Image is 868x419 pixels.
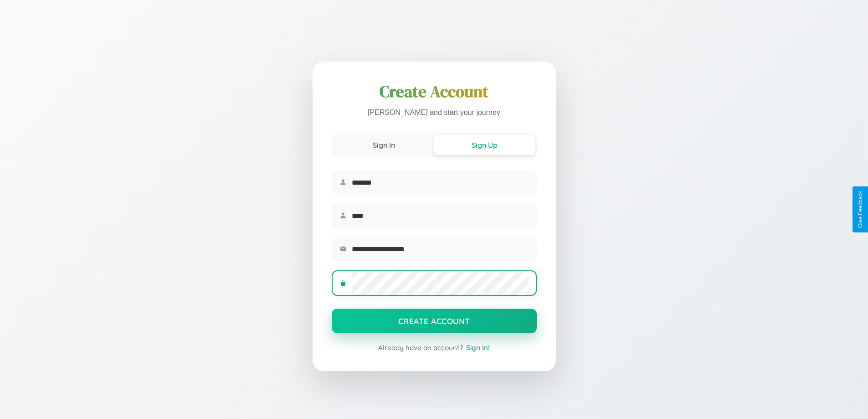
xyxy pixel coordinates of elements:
[332,81,537,103] h1: Create Account
[434,135,535,155] button: Sign Up
[466,343,490,352] span: Sign In!
[332,309,537,333] button: Create Account
[332,343,537,352] div: Already have an account?
[334,135,434,155] button: Sign In
[332,106,537,119] p: [PERSON_NAME] and start your journey
[857,191,863,228] div: Give Feedback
